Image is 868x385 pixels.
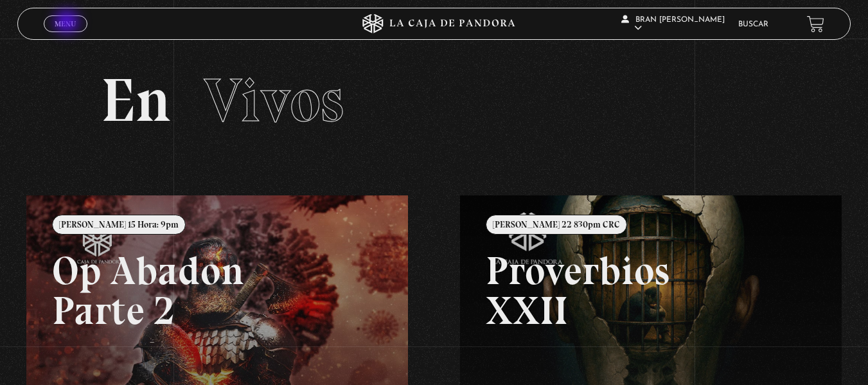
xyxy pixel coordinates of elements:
[50,31,80,40] span: Cerrar
[807,15,824,32] a: View your shopping cart
[621,16,725,32] span: Bran [PERSON_NAME]
[55,20,76,28] span: Menu
[101,70,768,131] h2: En
[738,21,768,28] a: Buscar
[204,64,344,137] span: Vivos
